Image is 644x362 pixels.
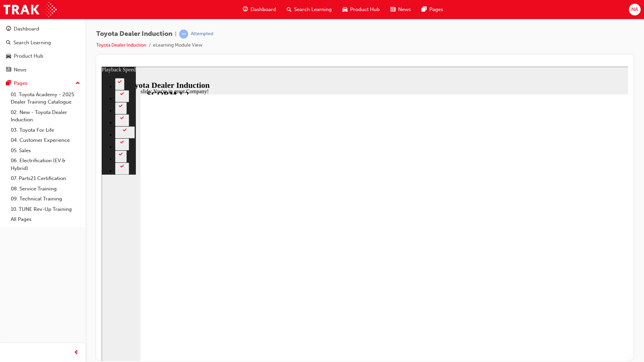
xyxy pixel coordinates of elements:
div: Pages [14,79,28,87]
button: 2 [13,11,23,23]
a: 04. Customer Experience [8,135,83,145]
a: 09. Technical Training [8,194,83,204]
span: news-icon [6,67,11,73]
button: 0.75 [13,72,28,84]
span: learningRecordVerb_ATTEMPT-icon [179,29,188,39]
span: search-icon [6,40,11,46]
div: Normal [16,66,31,71]
a: news-iconNews [385,3,416,16]
span: Pages [429,6,443,13]
a: pages-iconPages [416,3,448,16]
span: news-icon [390,5,395,14]
img: Trak [3,2,57,17]
div: Product Hub [14,52,43,60]
button: DashboardSearch LearningProduct HubNews [3,21,83,77]
span: prev-icon [74,349,79,357]
button: Pages [3,77,83,89]
a: 03. Toyota For Life [8,125,83,135]
a: guage-iconDashboard [237,3,281,16]
a: search-iconSearch Learning [281,3,337,16]
button: 1.75 [13,23,28,36]
a: Product Hub [3,50,83,62]
button: 1.5 [13,36,25,48]
span: NA [631,6,638,13]
a: 10. TUNE Rev-Up Training [8,204,83,215]
span: Search Learning [294,6,332,13]
div: Dashboard [14,25,39,33]
button: 0.25 [13,96,28,108]
a: 02. New - Toyota Dealer Induction [8,107,83,125]
span: up-icon [75,79,80,88]
div: 1.75 [16,29,25,35]
a: Dashboard [3,23,83,35]
div: 1.5 [16,42,22,47]
button: 0.5 [13,84,25,96]
span: pages-icon [6,80,11,86]
button: NA [629,4,641,15]
div: Search Learning [13,39,51,47]
a: 05. Sales [8,145,83,156]
div: 0.75 [16,78,25,83]
div: Attempted [191,31,213,37]
span: guage-icon [6,26,11,32]
span: car-icon [6,53,11,59]
button: Normal [13,60,33,72]
a: Toyota Dealer Induction [96,42,146,48]
span: Dashboard [251,6,276,13]
span: car-icon [342,5,347,14]
a: Search Learning [3,37,83,49]
a: 07. Parts21 Certification [8,173,83,184]
span: | [175,30,176,38]
div: 0.5 [16,90,22,95]
li: eLearning Module View [153,42,202,49]
div: 0.25 [16,102,25,107]
a: 01. Toyota Academy - 2025 Dealer Training Catalogue [8,89,83,107]
a: car-iconProduct Hub [337,3,385,16]
span: Toyota Dealer Induction [96,30,172,38]
span: guage-icon [243,5,248,14]
a: 06. Electrification (EV & Hybrid) [8,156,83,173]
button: 1.25 [13,48,28,60]
a: News [3,64,83,76]
div: 2 [16,17,20,22]
span: pages-icon [422,5,427,14]
div: News [14,66,26,74]
a: All Pages [8,214,83,225]
div: 1.25 [16,54,25,59]
a: 08. Service Training [8,184,83,194]
span: Product Hub [350,6,380,13]
span: News [398,6,411,13]
span: search-icon [287,5,291,14]
div: slide: You're in great Company! [39,22,605,28]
